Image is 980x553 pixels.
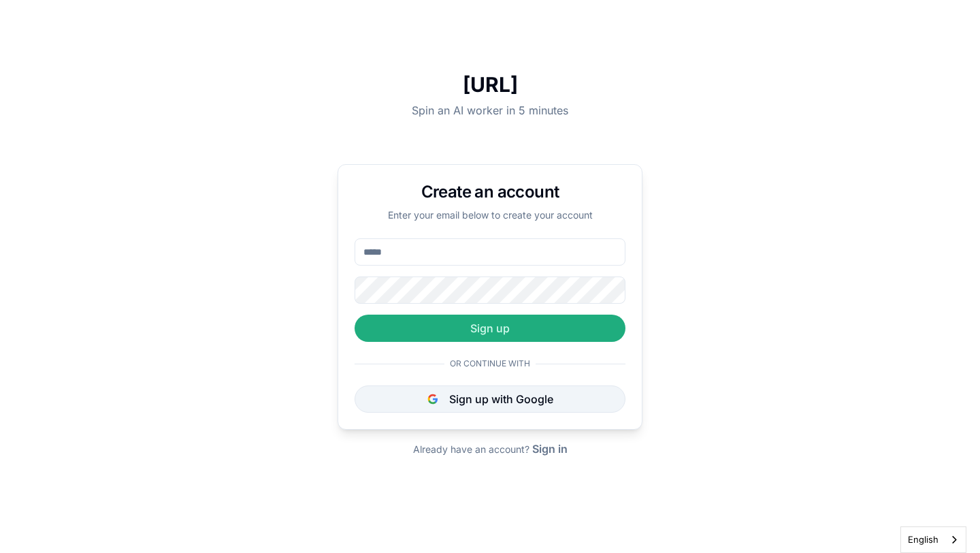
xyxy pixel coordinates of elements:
[532,441,568,457] button: Sign in
[901,527,966,552] a: English
[900,526,966,553] aside: Language selected: English
[413,441,568,457] div: Already have an account?
[444,358,536,369] span: Or continue with
[338,72,642,97] h1: [URL]
[900,526,966,553] div: Language
[355,315,625,342] button: Sign up
[355,385,625,413] button: Sign up with Google
[355,208,625,222] p: Enter your email below to create your account
[338,102,642,118] p: Spin an AI worker in 5 minutes
[355,181,625,203] h1: Create an account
